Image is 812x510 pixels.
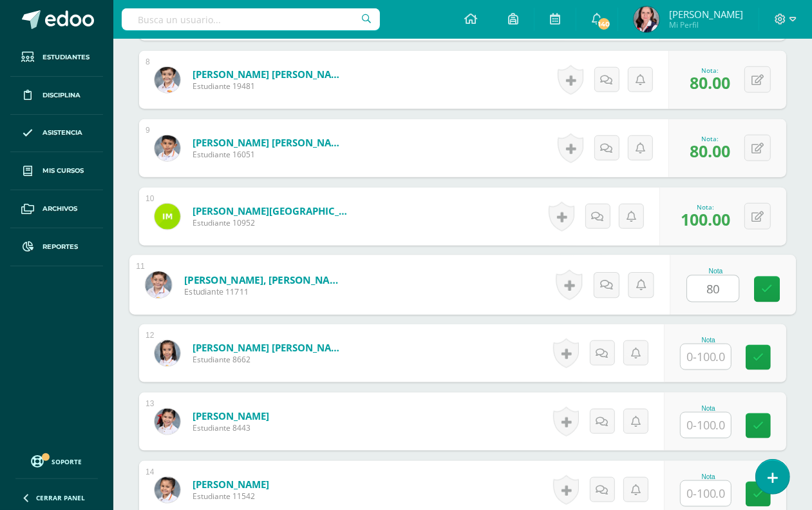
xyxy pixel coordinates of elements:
span: Estudiante 11542 [193,491,269,502]
span: Asistencia [42,128,82,138]
div: Nota: [690,66,730,75]
span: 100.00 [681,208,730,230]
span: Estudiante 8662 [193,354,347,365]
a: Reportes [10,228,103,266]
img: 27502009f7beae9d8bb33c16e91220d6.png [155,135,180,161]
a: [PERSON_NAME] [193,409,269,422]
a: Soporte [15,452,98,469]
div: Nota: [681,202,730,211]
input: 0-100.0 [681,481,731,506]
div: Nota: [690,134,730,143]
a: [PERSON_NAME], [PERSON_NAME] [184,273,343,286]
a: [PERSON_NAME] [PERSON_NAME] [193,136,347,149]
a: Asistencia [10,115,103,153]
span: 80.00 [690,140,730,162]
img: 03ff0526453eeaa6c283339c1e1f4035.png [634,6,659,32]
span: 80.00 [690,72,730,93]
span: [PERSON_NAME] [669,8,743,21]
a: [PERSON_NAME] [PERSON_NAME] [193,68,347,81]
input: Busca un usuario... [122,8,380,30]
a: [PERSON_NAME][GEOGRAPHIC_DATA][GEOGRAPHIC_DATA] [193,204,347,217]
input: 0-100.0 [687,276,739,302]
span: Estudiantes [42,52,90,63]
span: Soporte [52,457,82,466]
div: Nota [686,268,745,275]
span: Cerrar panel [36,493,85,502]
span: Archivos [42,204,77,214]
a: Estudiantes [10,39,103,77]
img: 54b37848b08258b6d8cbf99511b6b4a1.png [155,409,180,435]
span: 140 [597,17,611,31]
span: Estudiante 19481 [193,81,347,92]
span: Estudiante 11711 [184,286,343,298]
a: [PERSON_NAME] [PERSON_NAME] [193,341,347,354]
div: Nota [680,337,737,344]
img: 63ad4431285ac3dd5e371c0adf7f4981.png [155,204,180,230]
span: Estudiante 16051 [193,149,347,160]
a: [PERSON_NAME] [193,478,269,491]
div: Nota [680,473,737,480]
a: Disciplina [10,77,103,115]
div: Nota [680,405,737,412]
img: fb9feb228ca853b9b1d88e0bb6480dc6.png [146,271,172,298]
span: Estudiante 8443 [193,422,269,433]
input: 0-100.0 [681,413,731,438]
img: 1c5f8df7b2d7e3684c2165898ce7e601.png [155,477,180,503]
span: Mi Perfil [669,19,743,30]
a: Mis cursos [10,152,103,190]
span: Disciplina [42,90,80,101]
img: b682e832736c30e267335fd12ae0d256.png [155,340,180,366]
a: Archivos [10,190,103,228]
span: Mis cursos [42,166,84,176]
img: 893f3741238ecd408f838330e408dc09.png [155,67,180,93]
span: Estudiante 10952 [193,217,347,228]
input: 0-100.0 [681,344,731,369]
span: Reportes [42,242,78,252]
